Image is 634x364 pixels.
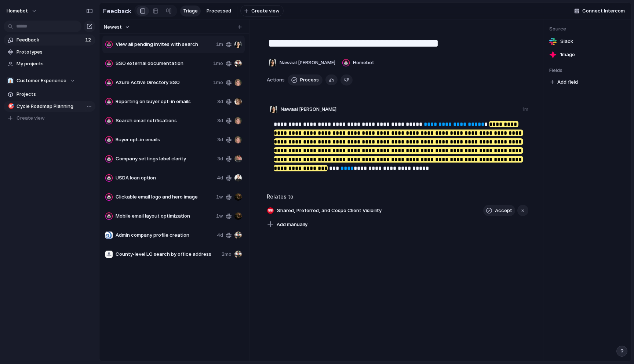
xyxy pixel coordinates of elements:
[280,59,335,66] span: Nawaal [PERSON_NAME]
[571,6,628,17] button: Connect Intercom
[116,41,213,48] span: View all pending invites with search
[240,5,284,17] button: Create view
[217,117,223,124] span: 3d
[116,251,219,258] span: County-level LO search by office address
[17,114,45,122] span: Create view
[116,212,213,220] span: Mobile email layout optimization
[560,38,573,45] span: Slack
[85,36,92,44] span: 12
[183,7,198,15] span: Triage
[8,102,13,110] div: 🎯
[116,136,214,143] span: Buyer opt-in emails
[560,51,575,58] span: 1m ago
[4,47,95,58] a: Prototypes
[549,67,626,74] span: Fields
[17,103,93,110] span: Cycle Roadmap Planning
[549,25,626,33] span: Source
[483,205,515,216] button: Accept
[340,57,376,69] button: Homebot
[116,193,213,201] span: Clickable email logo and hero image
[264,219,310,230] button: Add manually
[549,36,626,47] a: Slack
[251,7,280,15] span: Create view
[217,174,223,182] span: 4d
[222,251,232,258] span: 2mo
[4,89,95,100] a: Projects
[17,77,66,84] span: Customer Experience
[17,48,93,56] span: Prototypes
[288,74,323,85] button: Process
[281,106,336,113] span: Nawaal [PERSON_NAME]
[300,76,319,84] span: Process
[217,232,223,239] span: 4d
[216,212,223,220] span: 1w
[7,7,28,15] span: Homebot
[4,58,95,69] a: My projects
[216,193,223,201] span: 1w
[353,59,374,66] span: Homebot
[17,36,83,44] span: Feedback
[217,136,223,143] span: 3d
[103,7,131,15] h2: Feedback
[267,76,285,84] span: Actions
[522,106,528,113] div: 1m
[217,98,223,105] span: 3d
[267,57,337,69] button: Nawaal [PERSON_NAME]
[116,232,214,239] span: Admin company profile creation
[213,79,223,86] span: 1mo
[7,103,14,110] button: 🎯
[17,91,93,98] span: Projects
[277,221,307,228] span: Add manually
[4,75,95,86] button: 👔Customer Experience
[204,6,234,17] a: Processed
[207,7,231,15] span: Processed
[495,207,512,214] span: Accept
[557,79,578,86] span: Add field
[4,101,95,112] a: 🎯Cycle Roadmap Planning
[549,77,579,87] button: Add field
[103,22,131,32] button: Newest
[217,155,223,163] span: 3d
[267,193,528,200] h3: Relates to
[116,117,214,124] span: Search email notifications
[582,7,625,15] span: Connect Intercom
[116,174,214,182] span: USDA loan option
[17,60,93,68] span: My projects
[116,79,210,86] span: Azure Active Directory SSO
[216,41,223,48] span: 1m
[213,60,223,67] span: 1mo
[180,6,201,17] a: Triage
[3,5,41,17] button: Homebot
[7,77,14,84] div: 👔
[116,60,210,67] span: SSO external documentation
[4,34,95,45] a: Feedback12
[116,98,214,105] span: Reporting on buyer opt-in emails
[4,113,95,124] button: Create view
[116,155,214,163] span: Company settings label clarity
[340,74,353,85] button: Delete
[104,23,122,31] span: Newest
[275,205,384,216] span: Shared, Preferred, and Cospo Client Visibility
